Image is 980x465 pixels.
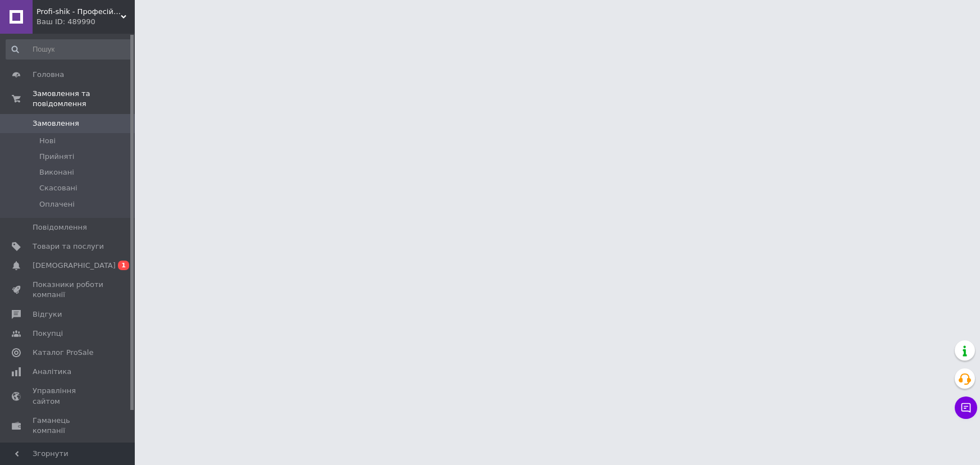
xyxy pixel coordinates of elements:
[39,152,74,162] span: Прийняті
[33,261,116,271] span: [DEMOGRAPHIC_DATA]
[33,241,104,252] span: Товари та послуги
[39,199,75,209] span: Оплачені
[33,280,104,300] span: Показники роботи компанії
[118,261,129,270] span: 1
[33,70,64,80] span: Головна
[33,329,63,339] span: Покупці
[33,367,71,377] span: Аналітика
[33,416,104,436] span: Гаманець компанії
[955,396,977,419] button: Чат з покупцем
[33,89,135,109] span: Замовлення та повідомлення
[6,39,132,60] input: Пошук
[33,118,79,129] span: Замовлення
[33,222,87,233] span: Повідомлення
[39,167,74,177] span: Виконані
[33,348,93,358] span: Каталог ProSale
[37,17,135,27] div: Ваш ID: 489990
[33,309,62,320] span: Відгуки
[39,136,56,146] span: Нові
[39,183,78,193] span: Скасовані
[33,386,104,406] span: Управління сайтом
[37,7,121,17] span: Profi-shik - Професійна косметика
